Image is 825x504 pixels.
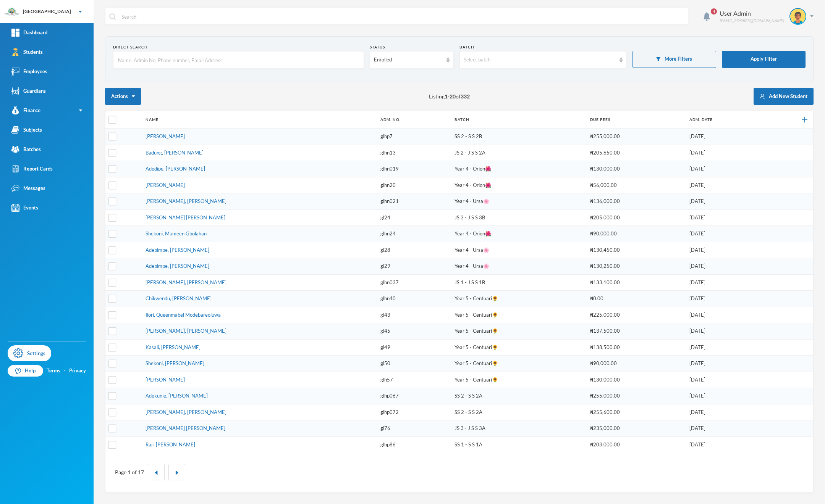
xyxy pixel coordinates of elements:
[686,145,768,161] td: [DATE]
[686,420,768,437] td: [DATE]
[146,150,204,156] a: Badung, [PERSON_NAME]
[146,295,212,301] a: Chikwendu, [PERSON_NAME]
[11,165,53,173] div: Report Cards
[377,193,451,210] td: glhn021
[109,13,116,20] img: search
[11,87,46,95] div: Guardians
[146,344,201,350] a: Kasali, [PERSON_NAME]
[146,133,185,139] a: [PERSON_NAME]
[686,307,768,323] td: [DATE]
[377,356,451,372] td: gl50
[686,193,768,210] td: [DATE]
[11,106,40,114] div: Finance
[686,404,768,420] td: [DATE]
[586,307,686,323] td: ₦225,000.00
[377,274,451,291] td: glhn037
[586,323,686,340] td: ₦137,500.00
[754,88,814,105] button: Add New Student
[146,312,221,318] a: Ilori, Queenmabel Modebareoluwa
[377,258,451,275] td: gl29
[377,209,451,226] td: gl24
[790,9,806,24] img: STUDENT
[686,226,768,242] td: [DATE]
[121,8,684,25] input: Search
[586,161,686,177] td: ₦130,000.00
[377,372,451,388] td: glh57
[377,129,451,145] td: glhp7
[146,198,226,204] a: [PERSON_NAME], [PERSON_NAME]
[586,226,686,242] td: ₦90,000.00
[377,291,451,307] td: glhn40
[686,161,768,177] td: [DATE]
[586,291,686,307] td: ₦0.00
[720,18,784,24] div: [EMAIL_ADDRESS][DOMAIN_NAME]
[451,291,586,307] td: Year 5 - Centuari🌻
[377,161,451,177] td: glhn019
[586,420,686,437] td: ₦235,000.00
[47,367,60,375] a: Terms
[64,367,66,375] div: ·
[686,339,768,356] td: [DATE]
[451,404,586,420] td: SS 2 - S S 2A
[451,193,586,210] td: Year 4 - Ursa🌸
[459,44,627,50] div: Batch
[686,372,768,388] td: [DATE]
[722,51,806,68] button: Apply Filter
[117,52,360,69] input: Name, Admin No, Phone number, Email Address
[377,388,451,404] td: glhp067
[377,242,451,258] td: gl28
[451,420,586,437] td: JS 3 - J S S 3A
[377,339,451,356] td: gl49
[450,93,456,100] b: 20
[11,29,47,37] div: Dashboard
[146,214,225,221] a: [PERSON_NAME] [PERSON_NAME]
[686,209,768,226] td: [DATE]
[451,323,586,340] td: Year 5 - Centuari🌻
[11,204,38,212] div: Events
[146,360,204,366] a: Shekoni, [PERSON_NAME]
[115,468,144,476] div: Page 1 of 17
[686,111,768,129] th: Adm. Date
[686,258,768,275] td: [DATE]
[711,8,717,14] span: 4
[451,372,586,388] td: Year 5 - Centuari🌻
[11,145,41,153] div: Batches
[146,328,226,334] a: [PERSON_NAME], [PERSON_NAME]
[451,209,586,226] td: JS 3 - J S S 3B
[377,307,451,323] td: gl43
[11,126,42,134] div: Subjects
[377,177,451,193] td: glhn20
[146,182,185,188] a: [PERSON_NAME]
[146,247,209,253] a: Adebimpe, [PERSON_NAME]
[586,209,686,226] td: ₦205,000.00
[451,177,586,193] td: Year 4 - Orion🌺
[802,117,807,122] img: +
[374,56,442,64] div: Enrolled
[146,166,205,172] a: Adedipe, [PERSON_NAME]
[11,48,43,56] div: Students
[686,323,768,340] td: [DATE]
[113,44,364,50] div: Direct Search
[377,436,451,452] td: glhp86
[586,242,686,258] td: ₦130,450.00
[377,323,451,340] td: gl45
[586,258,686,275] td: ₦130,250.00
[451,129,586,145] td: SS 2 - S S 2B
[451,226,586,242] td: Year 4 - Orion🌺
[451,339,586,356] td: Year 5 - Centuari🌻
[464,56,616,64] div: Select batch
[69,367,86,375] a: Privacy
[686,129,768,145] td: [DATE]
[686,436,768,452] td: [DATE]
[586,274,686,291] td: ₦133,100.00
[586,436,686,452] td: ₦203,000.00
[377,404,451,420] td: glhp072
[451,356,586,372] td: Year 5 - Centuari🌻
[686,242,768,258] td: [DATE]
[451,161,586,177] td: Year 4 - Orion🌺
[429,92,470,100] span: Listing - of
[445,93,448,100] b: 1
[146,279,226,285] a: [PERSON_NAME], [PERSON_NAME]
[146,393,208,399] a: Adekunle, [PERSON_NAME]
[142,111,377,129] th: Name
